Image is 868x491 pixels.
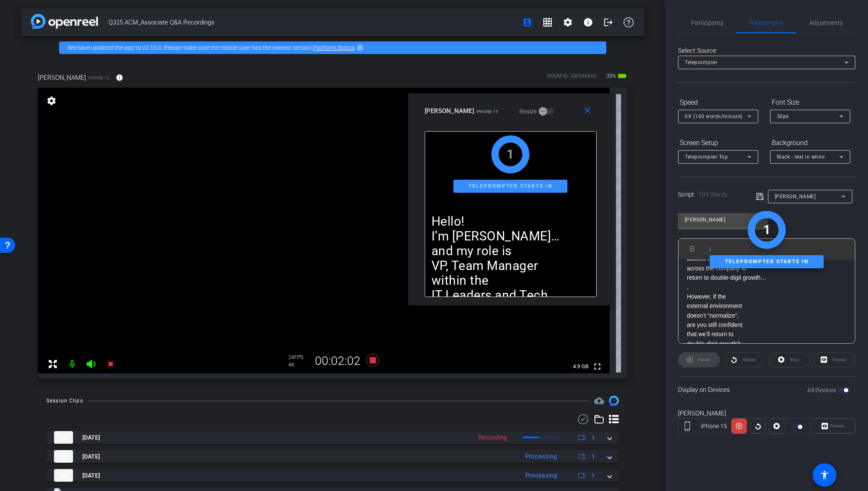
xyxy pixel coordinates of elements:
span: iPhone 15 [476,109,498,114]
span: [PERSON_NAME] [38,73,86,82]
div: Processing [521,471,561,480]
span: Teleprompter [749,20,784,26]
span: FPS [294,354,303,360]
div: Script [678,190,744,200]
div: Teleprompter starts in [453,180,567,193]
p: I’m [PERSON_NAME]… [431,229,590,243]
div: 24 [288,354,309,361]
p: across the company to [687,264,846,273]
span: [DATE] [82,433,100,442]
mat-icon: account_box [522,17,532,27]
mat-icon: settings [46,96,57,106]
span: Teleprompter [685,59,717,65]
div: Processing [521,452,561,461]
a: Platform Status [313,44,355,51]
span: [DATE] [82,452,100,461]
div: Recording [474,433,511,442]
mat-icon: grid_on [542,17,553,27]
span: 4.9 GB [570,362,591,372]
div: Select Source [678,46,855,56]
span: Q325 ACM_Associate Q&A Recordings [108,14,517,31]
mat-icon: battery_std [617,71,627,81]
div: Background [770,136,850,150]
div: 1 [507,149,514,159]
span: 30px [777,113,789,119]
span: 35% [605,69,617,83]
mat-icon: settings [563,17,573,27]
mat-icon: fullscreen [592,362,602,372]
div: 1 [763,220,770,239]
mat-icon: info [583,17,593,27]
p: However, if the [687,292,846,301]
p: return to double-digit growth… [687,273,846,282]
span: Black - text in white [777,154,825,160]
img: thumb-nail [54,469,73,482]
p: Hello! [431,214,590,229]
label: All Devices [807,386,838,394]
div: 00:02:02 [309,354,366,368]
div: Font Size [770,95,850,110]
p: double-digit growth? [687,339,846,348]
span: 1 [591,471,595,480]
img: app-logo [31,14,98,29]
span: Participants [691,20,723,26]
div: Speed [678,95,758,110]
span: 6X (160 words/minute) [685,113,743,119]
p: IT Leaders and Tech [431,288,590,302]
p: . [687,283,846,292]
div: iPhone 15 [696,422,732,431]
p: within the [431,273,590,288]
div: We have updated the app to v2.15.0. Please make sure the mobile user has the newest version. [59,41,606,54]
p: VP, Team Manager [431,258,590,273]
img: Session clips [609,396,619,406]
span: [PERSON_NAME] [425,107,474,115]
span: Teleprompter Top [685,154,728,160]
div: Teleprompter starts in [710,255,824,268]
div: Display on Devices [678,376,855,403]
p: are you still confident [687,320,846,329]
span: 104 Words [698,191,728,198]
p: external environment [687,301,846,310]
span: Adjustments [809,20,843,26]
span: [DATE] [82,471,100,480]
mat-icon: logout [603,17,613,27]
mat-icon: close [582,105,593,116]
div: [PERSON_NAME] [678,409,855,418]
div: Session Clips [46,397,83,405]
span: iPhone 15 [88,75,109,81]
span: 1 [591,452,595,461]
span: Destinations for your clips [594,396,604,406]
p: and my role is [431,243,590,258]
span: [PERSON_NAME] [775,194,816,200]
img: thumb-nail [54,431,73,444]
mat-icon: accessibility [819,470,830,480]
p: actions we’re taking [687,254,846,263]
p: doesn’t “normalize”, [687,311,846,320]
label: Resize [519,107,539,116]
mat-icon: highlight_off [357,44,363,51]
div: ROOM ID: 330548660 [547,72,597,84]
mat-icon: cloud_upload [594,396,604,406]
mat-icon: info [116,74,123,81]
p: that we’ll return to [687,329,846,339]
div: 4K [288,362,309,368]
div: Screen Setup [678,136,758,150]
span: 1 [591,433,595,442]
button: Bold (⌘B) [684,240,700,257]
img: thumb-nail [54,450,73,463]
